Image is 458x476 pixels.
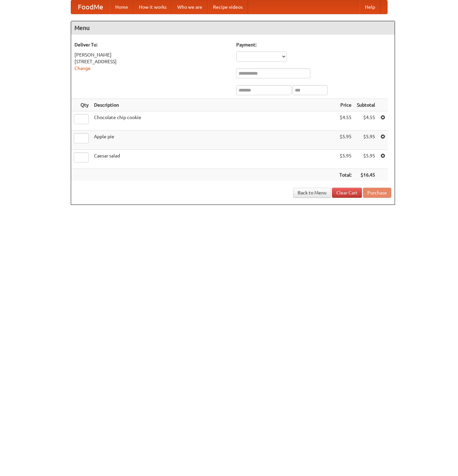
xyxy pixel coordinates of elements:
[208,0,248,14] a: Recipe videos
[91,131,337,150] td: Apple pie
[71,21,395,35] h4: Menu
[337,111,354,131] td: $4.55
[354,99,378,111] th: Subtotal
[337,131,354,150] td: $5.95
[91,150,337,169] td: Caesar salad
[91,99,337,111] th: Description
[91,111,337,131] td: Chocolate chip cookie
[236,41,391,48] h5: Payment:
[74,58,230,65] div: [STREET_ADDRESS]
[354,150,378,169] td: $5.95
[133,0,172,14] a: How it works
[110,0,133,14] a: Home
[337,150,354,169] td: $5.95
[337,169,354,181] th: Total:
[360,0,380,14] a: Help
[354,169,378,181] th: $16.45
[354,131,378,150] td: $5.95
[354,111,378,131] td: $4.55
[332,188,362,198] a: Clear Cart
[71,99,91,111] th: Qty
[363,188,391,198] button: Purchase
[74,41,230,48] h5: Deliver To:
[293,188,331,198] a: Back to Menu
[337,99,354,111] th: Price
[71,0,110,14] a: FoodMe
[74,66,91,71] a: Change
[172,0,208,14] a: Who we are
[74,51,230,58] div: [PERSON_NAME]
